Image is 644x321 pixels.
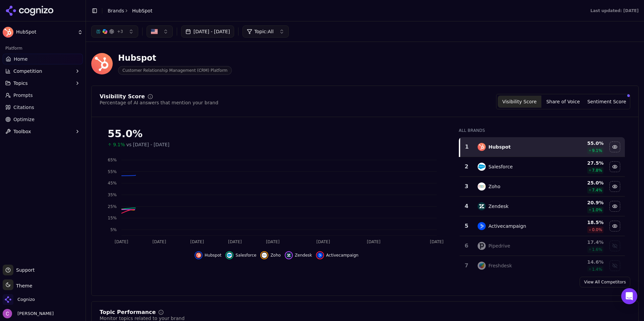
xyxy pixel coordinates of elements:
[3,294,35,305] button: Open organization switcher
[260,251,281,259] button: Hide zoho data
[460,157,625,177] tr: 2salesforceSalesforce27.5%7.8%Hide salesforce data
[541,96,585,108] button: Share of Voice
[17,297,35,303] span: Cognizo
[3,54,83,64] a: Home
[270,253,281,258] span: Zoho
[3,114,83,125] a: Optimize
[108,8,124,13] a: Brands
[609,161,620,172] button: Hide salesforce data
[262,253,267,258] img: zoho
[478,143,486,151] img: hubspot
[100,99,218,106] div: Percentage of AI answers that mention your brand
[181,25,234,38] button: [DATE] - [DATE]
[592,148,602,153] span: 9.1 %
[592,188,602,193] span: 7.4 %
[108,193,117,197] tspan: 35%
[367,239,381,244] tspan: [DATE]
[13,92,33,99] span: Prompts
[592,168,602,173] span: 7.8 %
[13,104,34,111] span: Citations
[592,207,602,213] span: 1.0 %
[478,222,486,230] img: activecampaign
[326,253,358,258] span: Activecampaign
[478,163,486,171] img: salesforce
[151,28,158,35] img: US
[108,216,117,220] tspan: 15%
[478,182,486,191] img: zoho
[430,239,444,244] tspan: [DATE]
[478,262,486,270] img: freshdesk
[488,223,526,229] div: Activecampaign
[126,141,170,148] span: vs [DATE] - [DATE]
[225,251,256,259] button: Hide salesforce data
[13,267,35,273] span: Support
[153,239,166,244] tspan: [DATE]
[108,204,117,209] tspan: 25%
[254,28,273,35] span: Topic: All
[560,219,603,226] div: 18.5 %
[227,253,232,258] img: salesforce
[228,239,242,244] tspan: [DATE]
[266,239,280,244] tspan: [DATE]
[498,96,541,108] button: Visibility Score
[463,143,471,151] div: 1
[462,163,471,171] div: 2
[488,144,511,150] div: Hubspot
[590,8,639,13] div: Last updated: [DATE]
[118,53,232,63] div: Hubspot
[13,80,28,87] span: Topics
[190,239,204,244] tspan: [DATE]
[295,253,312,258] span: Zendesk
[592,267,602,272] span: 1.4 %
[488,163,513,170] div: Salesforce
[13,283,32,288] span: Theme
[115,239,128,244] tspan: [DATE]
[459,128,625,133] div: All Brands
[3,309,54,318] button: Open user button
[205,253,221,258] span: Hubspot
[462,262,471,270] div: 7
[100,94,145,99] div: Visibility Score
[462,202,471,210] div: 4
[108,158,117,162] tspan: 65%
[560,179,603,186] div: 25.0 %
[3,27,13,38] img: HubSpot
[110,227,117,232] tspan: 5%
[108,7,152,14] nav: breadcrumb
[609,142,620,152] button: Hide hubspot data
[621,288,637,304] div: Open Intercom Messenger
[113,141,125,148] span: 9.1%
[117,29,123,34] span: + 3
[3,78,83,89] button: Topics
[460,236,625,256] tr: 6pipedrivePipedrive17.4%1.6%Show pipedrive data
[609,221,620,231] button: Hide activecampaign data
[13,116,35,123] span: Optimize
[108,128,445,140] div: 55.0%
[585,96,629,108] button: Sentiment Score
[460,256,625,276] tr: 7freshdeskFreshdesk14.6%1.4%Show freshdesk data
[462,222,471,230] div: 5
[560,160,603,166] div: 27.5 %
[108,169,117,174] tspan: 55%
[592,247,602,252] span: 1.6 %
[100,310,156,315] div: Topic Performance
[317,253,323,258] img: activecampaign
[235,253,256,258] span: Salesforce
[560,259,603,265] div: 14.6 %
[3,102,83,113] a: Citations
[3,66,83,76] button: Competition
[196,253,201,258] img: hubspot
[488,203,508,210] div: Zendesk
[3,126,83,137] button: Toolbox
[3,43,83,54] div: Platform
[580,277,630,287] a: View All Competitors
[13,68,42,74] span: Competition
[460,137,625,157] tr: 1hubspotHubspot55.0%9.1%Hide hubspot data
[592,227,602,232] span: 0.0 %
[560,199,603,206] div: 20.9 %
[460,177,625,197] tr: 3zohoZoho25.0%7.4%Hide zoho data
[460,197,625,216] tr: 4zendeskZendesk20.9%1.0%Hide zendesk data
[609,201,620,212] button: Hide zendesk data
[560,239,603,246] div: 17.4 %
[14,56,28,62] span: Home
